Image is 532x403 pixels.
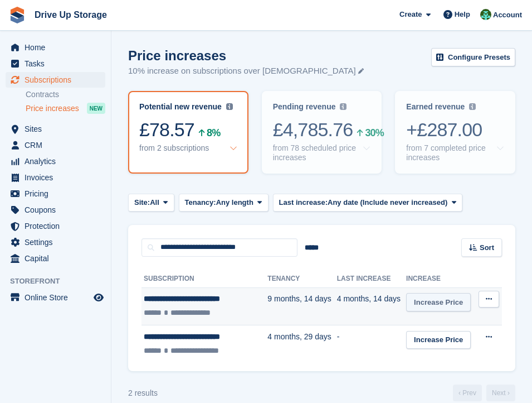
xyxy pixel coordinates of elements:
div: 2 results [128,387,158,399]
a: Price increases NEW [26,102,105,114]
div: NEW [87,103,105,114]
a: Preview store [92,291,105,304]
img: icon-info-grey-7440780725fd019a000dd9b08b2336e03edf1995a4989e88bcd33f0948082b44.svg [340,103,346,110]
nav: Page [451,385,518,401]
a: Previous [453,385,482,401]
span: Create [399,9,422,20]
a: Contracts [26,89,105,100]
img: icon-info-grey-7440780725fd019a000dd9b08b2336e03edf1995a4989e88bcd33f0948082b44.svg [469,103,476,110]
button: Tenancy: Any length [179,194,269,212]
span: Subscriptions [25,72,91,88]
span: Any length [216,197,253,208]
img: icon-info-grey-7440780725fd019a000dd9b08b2336e03edf1995a4989e88bcd33f0948082b44.svg [226,103,233,110]
a: menu [6,202,105,218]
span: Pricing [25,186,91,201]
div: from 78 scheduled price increases [273,143,363,162]
a: menu [6,137,105,153]
span: Price increases [26,103,79,114]
div: 30% [365,129,383,137]
span: Help [455,9,470,20]
span: Protection [25,218,91,234]
span: All [150,197,159,208]
a: Increase Price [406,331,471,349]
div: Potential new revenue [139,102,222,112]
span: Tenancy: [185,197,216,208]
span: Tasks [25,56,91,71]
span: Storefront [10,276,111,287]
a: Earned revenue +£287.00 from 7 completed price increases [395,91,515,174]
a: menu [6,290,105,305]
th: Tenancy [267,270,336,288]
span: Site: [134,197,150,208]
span: Account [493,9,522,21]
th: Last increase [337,270,406,288]
div: +£287.00 [406,118,504,141]
h1: Price increases [128,48,364,63]
a: menu [6,56,105,71]
div: from 7 completed price increases [406,143,496,162]
a: Next [486,385,515,401]
a: menu [6,234,105,250]
div: £4,785.76 [273,118,371,141]
a: Increase Price [406,293,471,311]
td: 4 months, 14 days [337,287,406,325]
img: Camille [480,9,491,20]
a: Drive Up Storage [30,6,111,24]
a: Potential new revenue £78.57 8% from 2 subscriptions [128,91,248,174]
a: menu [6,72,105,88]
span: Sort [480,242,494,253]
button: Last increase: Any date (Include never increased) [273,194,462,212]
span: Home [25,40,91,55]
img: stora-icon-8386f47178a22dfd0bd8f6a31ec36ba5ce8667c1dd55bd0f319d3a0aa187defe.svg [9,7,26,23]
a: menu [6,153,105,169]
a: menu [6,40,105,55]
span: 4 months, 29 days [267,332,331,341]
span: Coupons [25,202,91,218]
span: 9 months, 14 days [267,294,331,303]
div: £78.57 [139,118,237,141]
a: menu [6,186,105,201]
span: Any date (Include never increased) [328,197,447,208]
th: Subscription [141,270,267,288]
span: Analytics [25,153,91,169]
div: Earned revenue [406,102,465,112]
a: menu [6,170,105,185]
a: menu [6,121,105,137]
div: from 2 subscriptions [139,143,209,153]
th: Increase [406,270,476,288]
a: Configure Presets [431,48,515,66]
span: Settings [25,234,91,250]
div: 8% [207,129,220,137]
a: Pending revenue £4,785.76 30% from 78 scheduled price increases [262,91,382,174]
span: Online Store [25,290,91,305]
a: menu [6,251,105,266]
div: Pending revenue [273,102,336,112]
span: Invoices [25,170,91,185]
span: Last increase: [279,197,328,208]
button: Site: All [128,194,174,212]
span: Sites [25,121,91,137]
span: Capital [25,251,91,266]
td: - [337,325,406,363]
span: CRM [25,137,91,153]
p: 10% increase on subscriptions over [DEMOGRAPHIC_DATA] [128,65,364,78]
a: menu [6,218,105,234]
